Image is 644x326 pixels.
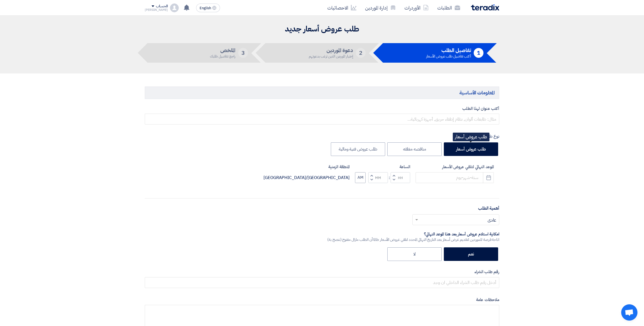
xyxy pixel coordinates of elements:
[426,55,471,58] div: أكتب تفاصيل طلب عروض الأسعار
[145,24,499,34] h2: طلب عروض أسعار جديد
[391,172,410,183] input: Hours
[356,48,366,58] div: 2
[263,174,350,181] div: [GEOGRAPHIC_DATA]/[GEOGRAPHIC_DATA]
[145,269,499,275] label: رقم طلب الشراء
[327,232,499,237] div: امكانية استلام عروض أسعار بعد هذا الموعد النهائي؟
[416,164,494,170] label: الموعد النهائي لتلقي عروض الأسعار
[145,133,499,140] div: نوع طلب عروض الأسعار
[361,1,400,14] a: إدارة الموردين
[309,48,353,53] h5: دعوة الموردين
[355,164,410,170] label: الساعة
[368,172,388,183] input: Minutes
[145,277,499,288] input: أدخل رقم طلب الشراء الداخلي ان وجد
[145,8,168,11] div: [PERSON_NAME]
[327,237,499,242] div: اتاحة فرصة للموردين لتقديم عرض أسعار بعد التاريخ النهائي المحدد لتلقي عروض الأسعار طالما أن الطلب...
[621,304,637,321] div: Open chat
[200,6,211,10] span: English
[196,4,220,12] button: English
[444,142,498,156] label: طلب عروض أسعار
[474,48,483,58] div: 1
[426,48,471,53] h5: تفاصيل الطلب
[210,55,235,58] div: راجع تفاصيل طلبك
[263,164,350,170] label: المنطقة الزمنية
[331,142,385,156] label: طلب عروض فنية ومالية
[453,133,489,141] div: طلب عروض أسعار
[433,1,464,14] a: الطلبات
[478,205,499,212] label: أهمية الطلب
[444,247,498,261] label: نعم
[170,4,179,12] img: profile_test.png
[323,1,361,14] a: الاحصائيات
[210,48,235,53] h5: الملخص
[388,174,391,181] div: :
[145,106,499,112] label: أكتب عنوان لهذا الطلب
[309,55,353,58] div: إختيار الموردين الذين ترغب بدعوتهم
[471,4,499,11] img: Teradix logo
[238,48,248,58] div: 3
[156,4,168,9] div: الحساب
[400,1,433,14] a: الأوردرات
[145,114,499,124] input: مثال: طابعات ألوان, نظام إطفاء حريق, أجهزة كهربائية...
[145,87,499,99] h5: المعلومات الأساسية
[416,172,494,183] input: سنة-شهر-يوم
[387,247,442,261] label: لا
[355,172,366,183] button: AM
[145,297,499,303] label: ملاحظات عامة
[387,142,442,156] label: مناقصه مغلقه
